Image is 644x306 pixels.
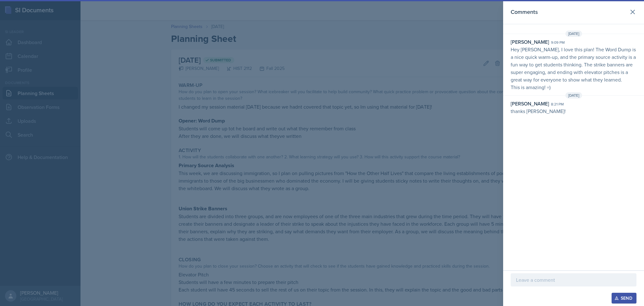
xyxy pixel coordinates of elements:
[511,107,636,115] p: thanks [PERSON_NAME]!
[551,40,565,45] div: 9:09 pm
[565,31,582,37] span: [DATE]
[612,293,636,303] button: Send
[511,38,549,46] div: [PERSON_NAME]
[511,100,549,107] div: [PERSON_NAME]
[511,8,538,16] h2: Comments
[616,296,632,301] div: Send
[511,83,636,91] p: This is amazing! =)
[565,92,582,99] span: [DATE]
[511,46,636,83] p: Hey [PERSON_NAME], I love this plan! The Word Dump is a nice quick warm-up, and the primary sourc...
[551,101,564,107] div: 8:21 pm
